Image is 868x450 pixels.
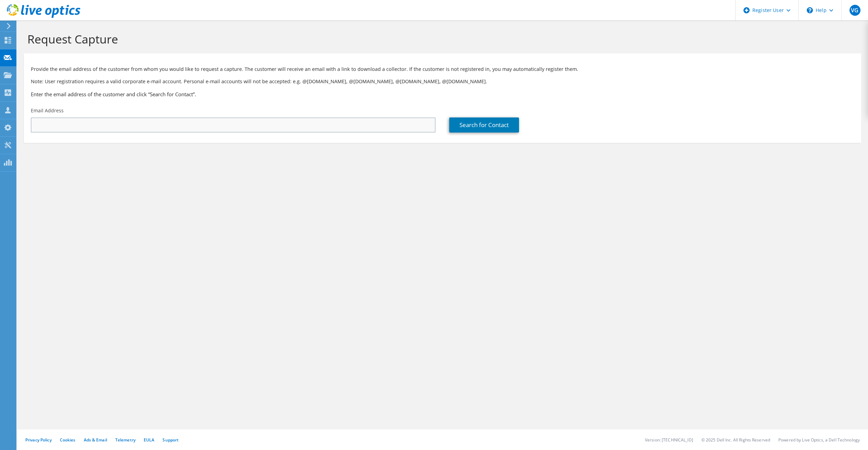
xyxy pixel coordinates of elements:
a: EULA [144,437,154,443]
li: Version: [TECHNICAL_ID] [645,437,693,443]
li: Powered by Live Optics, a Dell Technology [778,437,860,443]
a: Telemetry [115,437,135,443]
a: Search for Contact [449,117,519,133]
a: Support [163,437,179,443]
a: Privacy Policy [25,437,52,443]
p: Note: User registration requires a valid corporate e-mail account. Personal e-mail accounts will ... [31,78,854,85]
label: Email Address [31,107,64,114]
a: Ads & Email [84,437,107,443]
li: © 2025 Dell Inc. All Rights Reserved [701,437,770,443]
h1: Request Capture [27,32,854,46]
p: Provide the email address of the customer from whom you would like to request a capture. The cust... [31,65,854,73]
svg: \n [807,7,813,13]
span: VG [850,5,860,16]
a: Cookies [60,437,76,443]
h3: Enter the email address of the customer and click “Search for Contact”. [31,90,854,98]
